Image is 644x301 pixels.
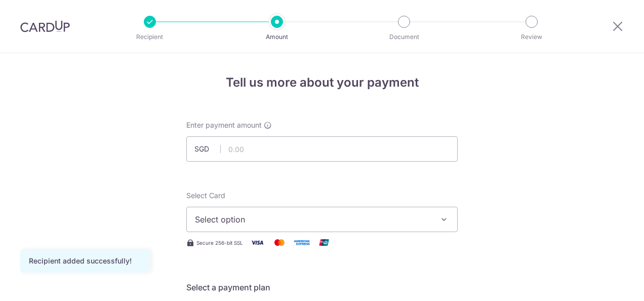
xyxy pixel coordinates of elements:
img: American Express [292,236,312,249]
span: Secure 256-bit SSL [196,239,243,247]
p: Review [494,32,569,42]
span: translation missing: en.payables.payment_networks.credit_card.summary.labels.select_card [186,191,225,200]
img: Union Pay [314,236,334,249]
img: Visa [247,236,267,249]
p: Amount [239,32,314,42]
span: Select option [195,213,431,225]
h5: Select a payment plan [186,281,458,293]
span: SGD [194,144,221,154]
p: Recipient [112,32,187,42]
input: 0.00 [186,136,458,162]
span: Enter payment amount [186,120,262,130]
div: Recipient added successfully! [29,256,141,266]
p: Document [367,32,441,42]
img: Mastercard [269,236,290,249]
button: Select option [186,207,458,232]
img: CardUp [20,20,70,32]
h4: Tell us more about your payment [186,73,458,92]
